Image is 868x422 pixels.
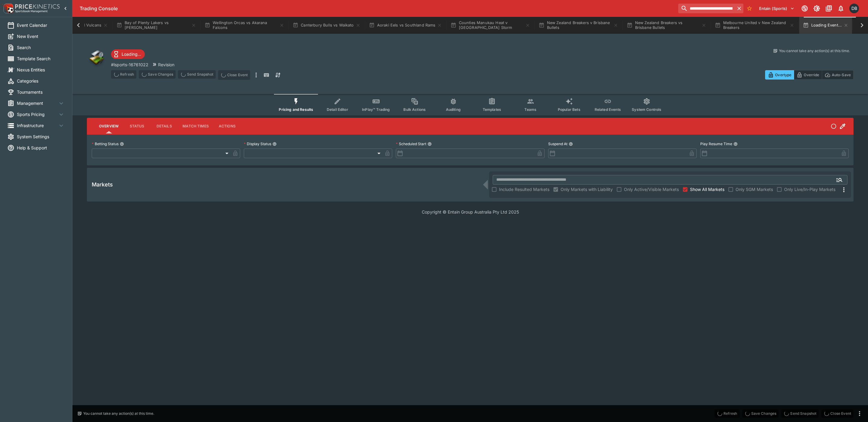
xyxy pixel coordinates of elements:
[94,119,123,133] button: Overview
[289,17,364,34] button: Canterbury Bulls vs Waikato
[17,89,65,95] span: Tournaments
[151,119,178,133] button: Details
[733,142,738,146] button: Play Resume Time
[120,142,124,146] button: Betting Status
[87,48,106,67] img: other.png
[678,4,735,13] input: search
[804,72,819,78] p: Override
[840,186,847,193] svg: More
[847,2,861,15] button: Daniel Beswick
[396,141,426,146] p: Scheduled Start
[244,141,271,146] p: Display Status
[561,186,613,192] span: Only Markets with Liability
[623,17,710,34] button: New Zealand Breakers vs Brisbane Bullets
[17,133,65,140] span: System Settings
[122,51,141,57] p: Loading...
[83,411,154,416] p: You cannot take any action(s) at this time.
[832,72,851,78] p: Auto-Save
[499,186,549,192] span: Include Resulted Markets
[524,107,536,112] span: Teams
[784,186,835,192] span: Only Live/In-Play Markets
[690,186,724,192] span: Show All Markets
[158,61,174,68] p: Revision
[548,141,568,146] p: Suspend At
[365,17,446,34] button: Aoraki Eels vs Southland Rams
[775,72,791,78] p: Overtype
[80,5,676,12] div: Trading Console
[72,209,868,215] p: Copyright © Entain Group Australia Pty Ltd 2025
[15,10,48,13] img: Sportsbook Management
[17,145,65,151] span: Help & Support
[794,70,822,80] button: Override
[595,107,621,112] span: Related Events
[17,111,58,117] span: Sports Pricing
[428,142,432,146] button: Scheduled Start
[403,107,426,112] span: Bulk Actions
[272,142,277,146] button: Display Status
[17,33,65,39] span: New Event
[447,17,534,34] button: Counties Manukau Heat v [GEOGRAPHIC_DATA] Storm
[111,61,148,68] p: Copy To Clipboard
[17,55,65,62] span: Template Search
[17,67,65,73] span: Nexus Entities
[17,44,65,51] span: Search
[253,70,260,80] button: more
[92,141,119,146] p: Betting Status
[779,48,850,54] p: You cannot take any action(s) at this time.
[17,100,58,106] span: Management
[745,4,754,13] button: No Bookmarks
[755,4,798,13] button: Select Tenant
[17,78,65,84] span: Categories
[17,22,65,28] span: Event Calendar
[711,17,798,34] button: Melbourne United v New Zealand Breakers
[811,3,822,14] button: Toggle light/dark mode
[446,107,461,112] span: Auditing
[823,3,834,14] button: Documentation
[632,107,661,112] span: System Controls
[834,174,845,185] button: Open
[700,141,732,146] p: Play Resume Time
[799,3,810,14] button: Connected to PK
[835,3,846,14] button: Notifications
[856,410,863,417] button: more
[849,4,859,13] div: Daniel Beswick
[214,119,241,133] button: Actions
[822,70,854,80] button: Auto-Save
[483,107,501,112] span: Templates
[362,107,390,112] span: InPlay™ Trading
[113,17,200,34] button: Bay of Plenty Lakers vs [PERSON_NAME]
[279,107,313,112] span: Pricing and Results
[123,119,151,133] button: Status
[765,70,854,80] div: Start From
[17,122,58,129] span: Infrastructure
[736,186,773,192] span: Only SGM Markets
[624,186,679,192] span: Only Active/Visible Markets
[178,119,214,133] button: Match Times
[15,4,60,9] img: PriceKinetics
[765,70,794,80] button: Overtype
[92,181,113,188] h5: Markets
[201,17,288,34] button: Wellington Orcas vs Akarana Falcons
[799,17,852,34] button: Loading Event...
[2,2,14,14] img: PriceKinetics Logo
[327,107,348,112] span: Detail Editor
[274,94,666,115] div: Event type filters
[558,107,580,112] span: Popular Bets
[535,17,622,34] button: New Zealand Breakers v Brisbane Bullets
[569,142,573,146] button: Suspend At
